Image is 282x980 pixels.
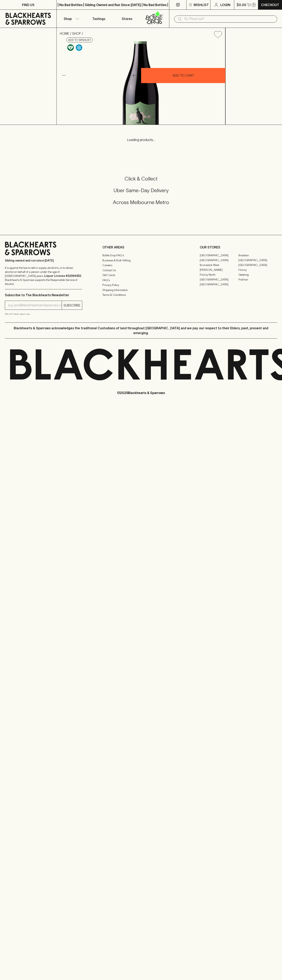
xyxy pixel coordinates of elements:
[212,29,224,40] button: Add to wishlist
[57,41,225,125] img: 41212.png
[200,245,277,250] p: OUR STORES
[122,16,132,21] p: Stores
[44,274,81,277] strong: Liquor License #32064953
[200,267,238,272] a: [PERSON_NAME]
[220,2,230,7] p: Login
[75,43,83,52] a: Wonderful as is, but a slight chill will enhance the aromatics and give it a beautiful crunch.
[194,2,209,7] p: Wishlist
[238,263,277,267] a: [GEOGRAPHIC_DATA]
[102,273,180,278] a: Gift Cards
[200,272,238,277] a: Fitzroy North
[72,32,81,35] a: SHOP
[238,267,277,272] a: Fitzroy
[5,187,277,194] h5: Uber Same-Day Delivery
[76,44,82,51] img: Chilled Red
[5,199,277,206] h5: Across Melbourne Metro
[102,245,180,250] p: OTHER AREAS
[5,175,277,182] h5: Click & Collect
[63,303,80,308] p: SUBSCRIBE
[238,277,277,282] a: Prahran
[141,68,225,83] button: ADD TO CART
[200,277,238,282] a: [GEOGRAPHIC_DATA]
[253,4,255,6] p: 0
[102,258,180,263] a: Business & Bulk Gifting
[8,326,274,335] p: Blackhearts & Sparrows acknowledges the traditional Custodians of land throughout [GEOGRAPHIC_DAT...
[102,253,180,258] a: Bottle Drop FAQ's
[200,263,238,267] a: Brunswick West
[102,263,180,268] a: Careers
[102,293,180,297] a: Terms & Conditions
[238,253,277,258] a: Braddon
[5,266,82,286] p: It is against the law to sell or supply alcohol to, or to obtain alcohol on behalf of a person un...
[5,159,277,227] div: Call to action block
[237,2,246,7] p: $0.00
[200,253,238,258] a: [GEOGRAPHIC_DATA]
[200,282,238,287] a: [GEOGRAPHIC_DATA]
[66,38,93,42] button: Add to wishlist
[22,2,34,7] p: FIND US
[62,301,82,310] button: SUBSCRIBE
[67,44,74,51] img: Vegan
[5,293,82,297] p: Subscribe to The Blackhearts Newsletter
[60,32,69,35] a: HOME
[5,259,82,263] p: Sibling owned and run since [DATE]
[184,16,274,22] input: Try "Pinot noir"
[173,73,194,78] p: ADD TO CART
[102,268,180,273] a: Contact Us
[102,283,180,288] a: Privacy Policy
[238,258,277,263] a: [GEOGRAPHIC_DATA]
[4,137,278,142] p: Loading products...
[57,10,85,28] button: Shop
[261,2,279,7] p: Checkout
[8,302,62,309] input: e.g. jane@blackheartsandsparrows.com.au
[92,16,105,21] p: Tastings
[64,16,72,21] p: Shop
[66,43,75,52] a: Made without the use of any animal products.
[238,272,277,277] a: Geelong
[102,278,180,283] a: FAQ's
[113,10,141,28] a: Stores
[102,288,180,292] a: Shipping Information
[85,10,113,28] a: Tastings
[5,312,82,316] p: We will never spam you
[200,258,238,263] a: [GEOGRAPHIC_DATA]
